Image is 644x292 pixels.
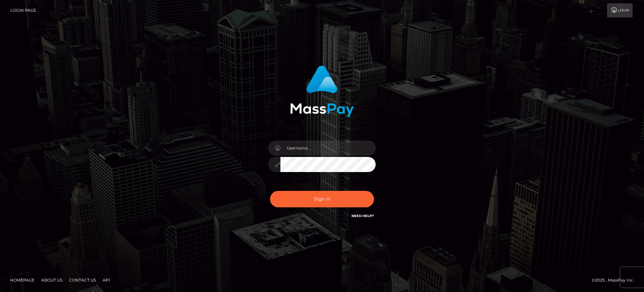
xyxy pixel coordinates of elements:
[270,191,374,207] button: Sign in
[10,3,36,17] a: Login Page
[592,277,639,284] div: © 2025 , MassPay Inc.
[280,140,376,156] input: Username...
[607,3,633,17] a: Login
[66,275,99,285] a: Contact Us
[290,66,354,117] img: MassPay Login
[100,275,113,285] a: API
[352,214,374,218] a: Need Help?
[7,275,37,285] a: Homepage
[39,275,65,285] a: About Us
